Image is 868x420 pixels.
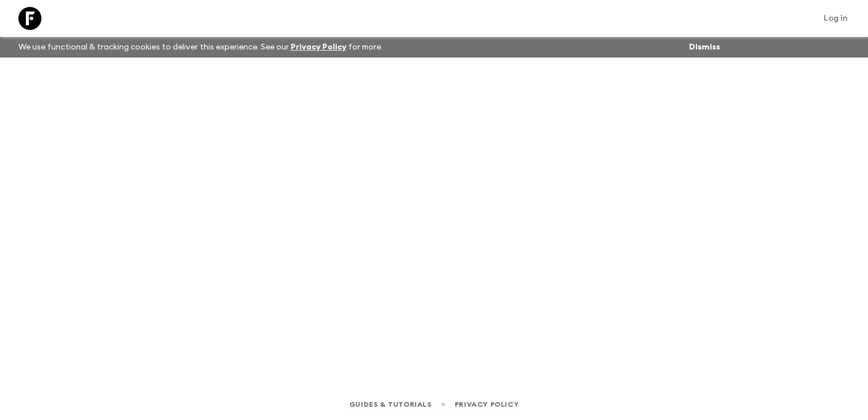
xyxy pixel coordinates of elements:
a: Guides & Tutorials [349,398,432,411]
p: We use functional & tracking cookies to deliver this experience. See our for more. [14,37,387,58]
button: Dismiss [686,39,723,55]
a: Log in [817,10,854,26]
a: Privacy Policy [291,43,347,51]
a: Privacy Policy [455,398,519,411]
